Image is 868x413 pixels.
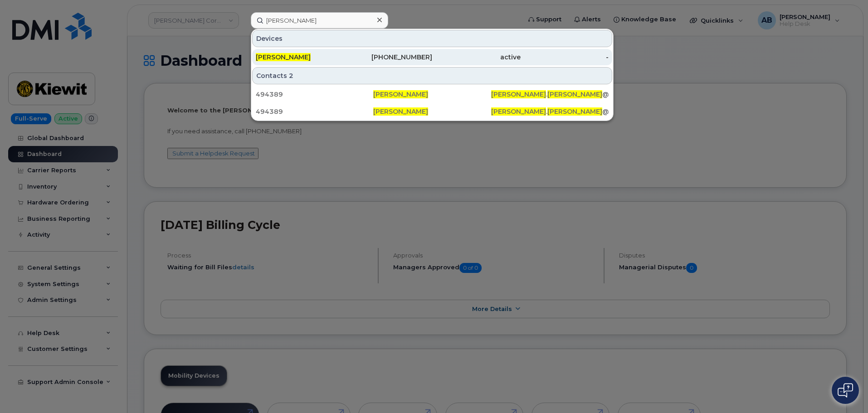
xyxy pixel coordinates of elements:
div: active [432,53,521,62]
span: [PERSON_NAME] [373,90,428,98]
div: Contacts [252,67,612,84]
a: [PERSON_NAME][PHONE_NUMBER]active- [252,49,612,65]
div: [PHONE_NUMBER] [344,53,433,62]
div: Devices [252,30,612,47]
div: . @[PERSON_NAME][DOMAIN_NAME] [491,90,609,99]
img: Open chat [838,383,853,398]
div: . @[PERSON_NAME][DOMAIN_NAME] [491,107,609,116]
div: 494389 [256,90,373,99]
span: [PERSON_NAME] [491,107,546,116]
span: [PERSON_NAME] [256,53,311,61]
span: 2 [289,71,293,80]
span: [PERSON_NAME] [491,90,546,98]
span: [PERSON_NAME] [547,107,602,116]
a: 494389[PERSON_NAME][PERSON_NAME].[PERSON_NAME]@[PERSON_NAME][DOMAIN_NAME] [252,103,612,120]
a: 494389[PERSON_NAME][PERSON_NAME].[PERSON_NAME]@[PERSON_NAME][DOMAIN_NAME] [252,86,612,102]
div: 494389 [256,107,373,116]
span: [PERSON_NAME] [547,90,602,98]
div: - [521,53,609,62]
span: [PERSON_NAME] [373,107,428,116]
